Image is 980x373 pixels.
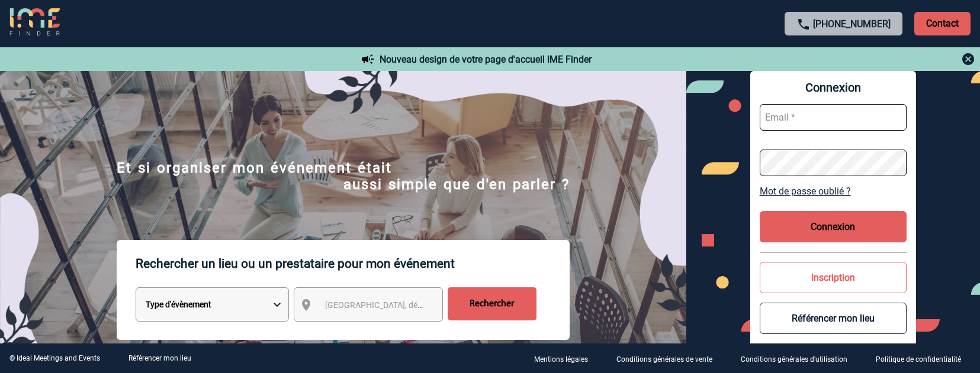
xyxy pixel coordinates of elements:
a: Mot de passe oublié ? [760,186,907,197]
a: Mentions légales [525,353,607,364]
p: Conditions générales de vente [616,355,712,364]
a: Référencer mon lieu [128,354,191,362]
img: call-24-px.png [796,17,811,31]
a: Politique de confidentialité [866,353,980,364]
p: Rechercher un lieu ou un prestataire pour mon événement [136,240,570,287]
button: Inscription [760,262,907,293]
button: Connexion [760,211,907,242]
a: Conditions générales d'utilisation [731,353,866,364]
div: © Ideal Meetings and Events [9,354,100,362]
p: Mentions légales [534,355,588,364]
p: Conditions générales d'utilisation [741,355,847,364]
button: Référencer mon lieu [760,303,907,334]
p: Contact [914,12,971,35]
span: Connexion [760,80,907,95]
a: [PHONE_NUMBER] [813,18,891,30]
input: Rechercher [448,287,536,320]
input: Email * [760,104,907,131]
p: Politique de confidentialité [876,355,961,364]
a: Conditions générales de vente [607,353,731,364]
span: [GEOGRAPHIC_DATA], département, région... [325,300,490,310]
